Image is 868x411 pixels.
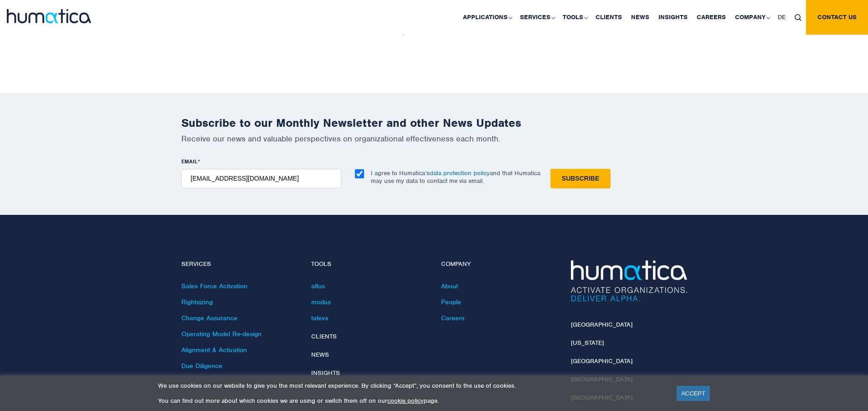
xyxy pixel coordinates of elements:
[778,13,786,21] span: DE
[571,339,604,347] a: [US_STATE]
[181,116,687,130] h2: Subscribe to our Monthly Newsletter and other News Updates
[571,321,632,328] a: [GEOGRAPHIC_DATA]
[181,298,213,306] a: Rightsizing
[311,314,329,322] a: taleva
[158,382,665,390] p: We use cookies on our website to give you the most relevant experience. By clicking “Accept”, you...
[181,330,262,338] a: Operating Model Re-design
[571,357,632,365] a: [GEOGRAPHIC_DATA]
[7,9,91,23] img: logo
[311,282,325,290] a: altus
[158,397,665,405] p: You can find out more about which cookies we are using or switch them off on our page.
[311,260,427,268] h4: Tools
[181,158,198,165] span: EMAIL
[441,260,557,268] h4: Company
[677,386,710,401] a: ACCEPT
[550,169,611,188] input: Subscribe
[181,169,341,188] input: name@company.com
[311,333,337,340] a: Clients
[441,298,461,306] a: People
[181,282,247,290] a: Sales Force Activation
[355,169,364,178] input: I agree to Humatica’sdata protection policyand that Humatica may use my data to contact me via em...
[441,282,458,290] a: About
[387,397,424,405] a: cookie policy
[430,169,490,177] a: data protection policy
[795,14,801,21] img: search_icon
[181,134,687,144] p: Receive our news and valuable perspectives on organizational effectiveness each month.
[311,298,331,306] a: modas
[371,169,540,185] p: I agree to Humatica’s and that Humatica may use my data to contact me via email.
[441,314,464,322] a: Careers
[181,314,237,322] a: Change Assurance
[311,351,329,359] a: News
[181,362,222,370] a: Due Diligence
[571,260,687,302] img: Humatica
[181,260,298,268] h4: Services
[311,369,340,377] a: Insights
[181,346,247,354] a: Alignment & Activation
